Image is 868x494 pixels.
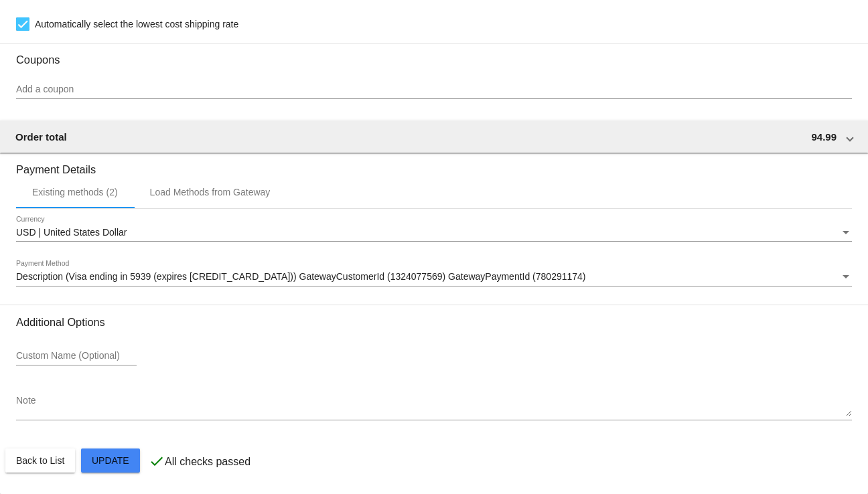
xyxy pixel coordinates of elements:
[149,453,165,469] mat-icon: check
[150,187,271,197] div: Load Methods from Gateway
[16,455,64,466] span: Back to List
[5,448,75,473] button: Back to List
[15,131,67,143] span: Order total
[16,272,852,282] mat-select: Payment Method
[32,187,118,197] div: Existing methods (2)
[16,271,586,282] span: Description (Visa ending in 5939 (expires [CREDIT_CARD_DATA])) GatewayCustomerId (1324077569) Gat...
[811,131,837,143] span: 94.99
[16,351,137,361] input: Custom Name (Optional)
[16,316,852,329] h3: Additional Options
[35,16,238,32] span: Automatically select the lowest cost shipping rate
[16,84,852,95] input: Add a coupon
[165,456,250,468] p: All checks passed
[16,153,852,176] h3: Payment Details
[16,227,127,238] span: USD | United States Dollar
[16,44,852,66] h3: Coupons
[81,448,140,473] button: Update
[92,455,129,466] span: Update
[16,228,852,238] mat-select: Currency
